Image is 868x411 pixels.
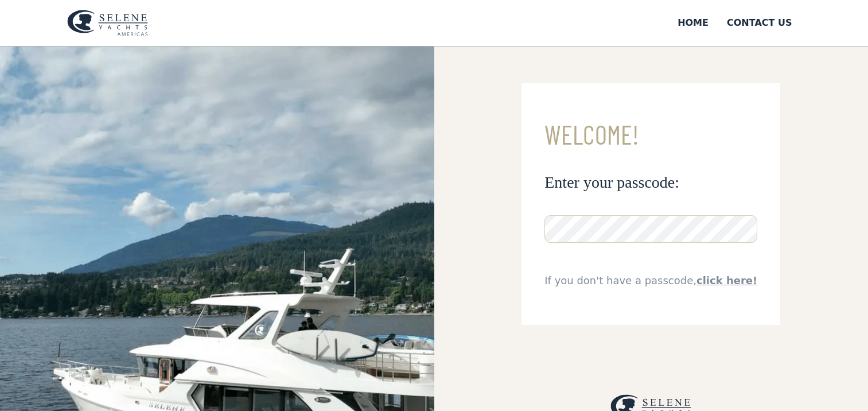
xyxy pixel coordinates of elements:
[727,16,792,30] div: Contact US
[67,10,148,36] img: logo
[521,83,780,325] form: Email Form
[544,273,757,288] div: If you don't have a passcode,
[678,16,709,30] div: Home
[696,274,757,286] a: click here!
[544,120,757,149] h3: Welcome!
[544,172,757,192] h3: Enter your passcode:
